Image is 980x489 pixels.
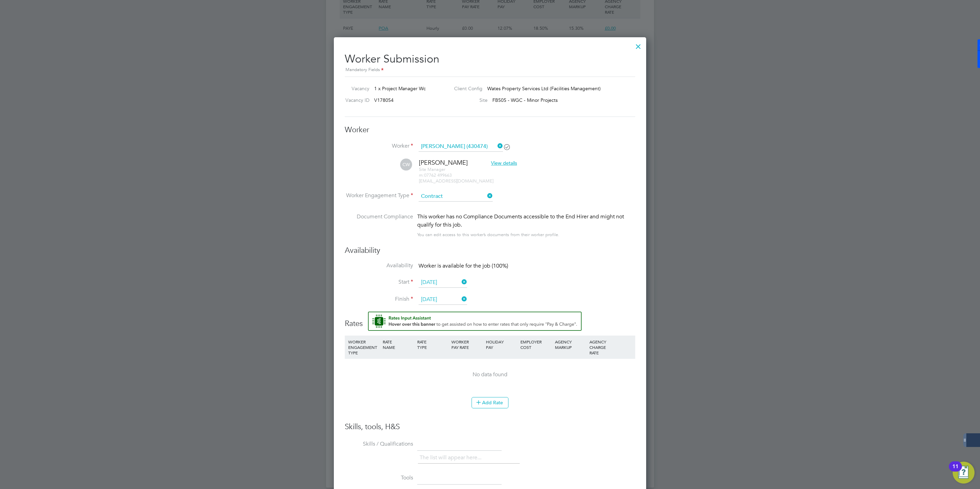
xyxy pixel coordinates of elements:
div: WORKER ENGAGEMENT TYPE [346,336,381,359]
span: Worker is available for the job (100%) [419,262,508,269]
li: The list will appear here... [420,453,484,462]
span: View details [491,160,517,166]
span: 07762 499663 [419,172,452,178]
span: Wates Property Services Ltd (Facilities Management) [487,85,601,92]
input: Search for... [419,141,503,152]
h3: Availability [345,246,635,256]
span: V178054 [374,97,394,103]
div: You can edit access to this worker’s documents from their worker profile. [417,231,559,239]
label: Site [449,97,488,103]
div: This worker has no Compliance Documents accessible to the End Hirer and might not qualify for thi... [417,213,635,229]
div: AGENCY MARKUP [553,336,588,353]
div: 11 [952,466,958,475]
span: [PERSON_NAME] [419,159,468,166]
button: Rate Assistant [368,312,582,331]
h3: Worker [345,125,635,135]
label: Client Config [449,85,482,92]
span: 1 x Project Manager Wc [374,85,426,92]
div: RATE NAME [381,336,416,353]
label: Availability [345,262,413,269]
h3: Skills, tools, H&S [345,422,635,432]
label: Tools [345,474,413,481]
label: Start [345,279,413,286]
label: Document Compliance [345,213,413,237]
div: AGENCY CHARGE RATE [588,336,611,359]
h3: Rates [345,312,635,329]
h2: Worker Submission [345,47,635,74]
span: Site Manager [419,166,445,172]
div: HOLIDAY PAY [484,336,519,353]
label: Vacancy ID [342,97,369,103]
label: Worker Engagement Type [345,192,413,199]
label: Worker [345,142,413,150]
input: Select one [419,191,493,202]
span: [EMAIL_ADDRESS][DOMAIN_NAME] [419,178,493,184]
input: Select one [419,295,467,305]
button: Open Resource Center, 11 new notifications [953,462,975,484]
div: Mandatory Fields [345,66,635,74]
input: Select one [419,277,467,288]
div: RATE TYPE [416,336,450,353]
label: Finish [345,296,413,303]
span: m: [419,172,424,178]
div: WORKER PAY RATE [450,336,484,353]
button: Add Rate [472,397,508,408]
label: Skills / Qualifications [345,440,413,448]
div: No data found [352,371,628,378]
span: FB505 - WGC - Minor Projects [492,97,558,103]
label: Vacancy [342,85,369,92]
span: CW [400,159,412,171]
div: EMPLOYER COST [519,336,553,353]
